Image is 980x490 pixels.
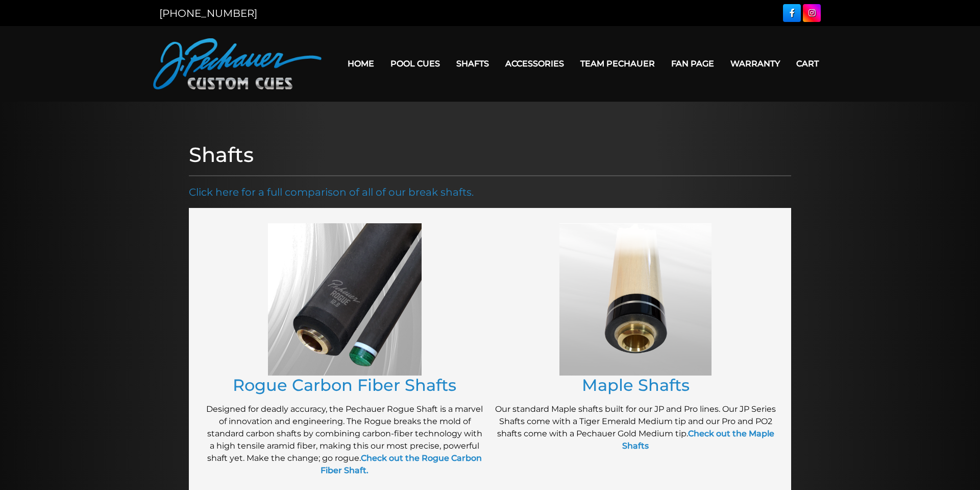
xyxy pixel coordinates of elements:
[497,51,572,77] a: Accessories
[663,51,722,77] a: Fan Page
[448,51,497,77] a: Shafts
[339,51,382,77] a: Home
[495,403,776,452] p: Our standard Maple shafts built for our JP and Pro lines. Our JP Series Shafts come with a Tiger ...
[189,186,474,198] a: Click here for a full comparison of all of our break shafts.
[382,51,448,77] a: Pool Cues
[159,7,257,19] a: [PHONE_NUMBER]
[622,429,774,451] a: Check out the Maple Shafts
[233,375,456,395] a: Rogue Carbon Fiber Shafts
[582,375,690,395] a: Maple Shafts
[321,453,482,475] a: Check out the Rogue Carbon Fiber Shaft.
[189,143,791,167] h1: Shafts
[788,51,827,77] a: Cart
[153,38,322,89] img: Pechauer Custom Cues
[722,51,788,77] a: Warranty
[204,403,485,477] p: Designed for deadly accuracy, the Pechauer Rogue Shaft is a marvel of innovation and engineering....
[572,51,663,77] a: Team Pechauer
